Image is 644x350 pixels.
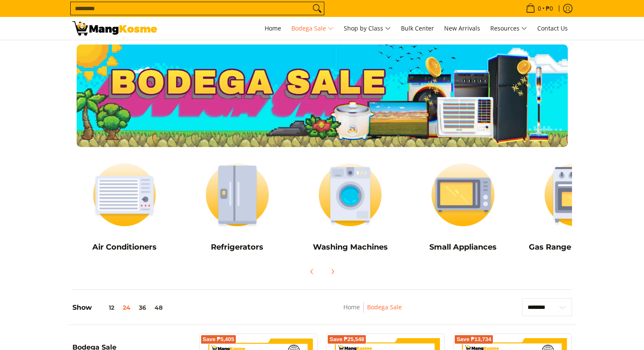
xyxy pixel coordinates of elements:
button: Next [323,262,342,281]
img: Cookers [524,156,628,234]
img: Washing Machines [298,156,403,234]
span: ₱0 [544,6,554,11]
nav: Main Menu [166,17,572,40]
span: Home [265,24,281,32]
h5: Gas Range and Cookers [524,242,628,252]
a: Small Appliances Small Appliances [411,156,515,258]
h5: Refrigerators [185,242,290,252]
a: New Arrivals [440,17,484,40]
img: Bodega Sale l Mang Kosme: Cost-Efficient &amp; Quality Home Appliances [72,21,157,36]
a: Home [343,303,360,311]
h5: Small Appliances [411,242,515,252]
span: Shop by Class [344,23,391,34]
a: Shop by Class [340,17,395,40]
a: Refrigerators Refrigerators [185,156,290,258]
a: Resources [486,17,531,40]
a: Air Conditioners Air Conditioners [72,156,177,258]
button: Previous [303,262,321,281]
a: Bulk Center [397,17,438,40]
img: Refrigerators [185,156,290,234]
nav: Breadcrumbs [287,302,459,321]
h5: Washing Machines [298,242,403,252]
h5: Air Conditioners [72,242,177,252]
a: Cookers Gas Range and Cookers [524,156,628,258]
button: Search [310,2,324,15]
a: Home [260,17,285,40]
img: Small Appliances [411,156,515,234]
span: Contact Us [537,24,568,32]
span: New Arrivals [444,24,480,32]
button: 12 [92,304,119,311]
span: Bodega Sale [291,23,334,34]
span: Save ₱5,405 [203,337,235,342]
span: Resources [490,23,527,34]
span: • [523,4,556,13]
h5: Show [72,303,167,312]
a: Contact Us [533,17,572,40]
a: Washing Machines Washing Machines [298,156,403,258]
span: 0 [536,6,542,11]
a: Bodega Sale [367,303,402,311]
span: Save ₱25,548 [329,337,364,342]
button: 48 [150,304,167,311]
button: 36 [135,304,150,311]
span: Save ₱13,734 [456,337,491,342]
a: Bodega Sale [287,17,338,40]
button: 24 [119,304,135,311]
span: Bulk Center [401,24,434,32]
img: Air Conditioners [72,156,177,234]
